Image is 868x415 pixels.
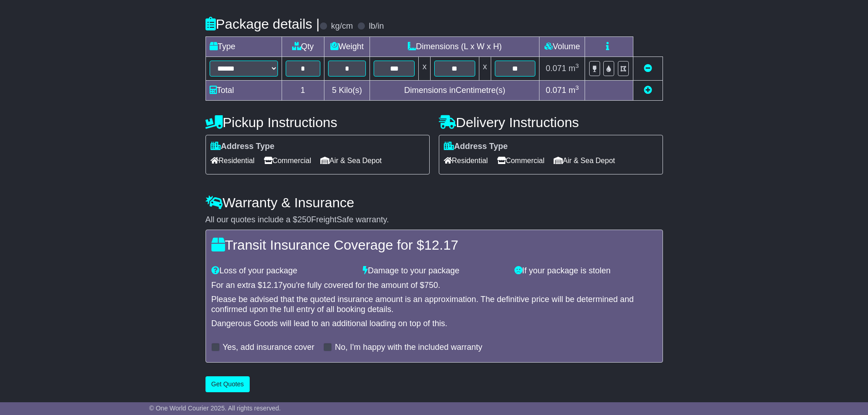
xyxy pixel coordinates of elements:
label: Yes, add insurance cover [223,343,314,353]
span: Air & Sea Depot [320,154,382,168]
td: x [419,56,431,80]
td: Dimensions in Centimetre(s) [370,80,539,100]
a: Remove this item [644,64,652,73]
td: Qty [282,36,324,56]
div: Dangerous Goods will lead to an additional loading on top of this. [211,319,657,329]
label: No, I'm happy with the included warranty [335,343,483,353]
button: Get Quotes [205,376,250,392]
label: Address Type [211,142,275,152]
span: Air & Sea Depot [554,154,615,168]
span: Residential [211,154,255,168]
label: kg/cm [331,21,353,31]
a: Add new item [644,86,652,95]
span: 0.071 [546,64,566,73]
div: All our quotes include a $ FreightSafe warranty. [205,215,663,225]
div: For an extra $ you're fully covered for the amount of $ . [211,281,657,291]
td: Kilo(s) [324,80,370,100]
td: 1 [282,80,324,100]
div: Damage to your package [358,266,510,276]
td: Dimensions (L x W x H) [370,36,539,56]
td: x [479,56,491,80]
label: Address Type [444,142,508,152]
span: 5 [332,86,336,95]
span: m [569,64,579,73]
h4: Transit Insurance Coverage for $ [211,237,657,252]
span: Commercial [264,154,311,168]
h4: Warranty & Insurance [205,195,663,210]
td: Total [205,80,282,100]
div: Please be advised that the quoted insurance amount is an approximation. The definitive price will... [211,295,657,314]
div: If your package is stolen [510,266,662,276]
span: 250 [298,215,311,224]
span: © One World Courier 2025. All rights reserved. [149,405,281,412]
td: Volume [539,36,585,56]
label: lb/in [369,21,384,31]
h4: Delivery Instructions [439,115,663,130]
span: 12.17 [424,237,458,252]
span: 750 [424,281,438,290]
h4: Package details | [205,16,320,31]
span: Residential [444,154,488,168]
span: Commercial [497,154,544,168]
span: m [569,86,579,95]
td: Weight [324,36,370,56]
span: 12.17 [262,281,283,290]
sup: 3 [575,84,579,91]
div: Loss of your package [207,266,359,276]
sup: 3 [575,62,579,69]
td: Type [205,36,282,56]
h4: Pickup Instructions [205,115,430,130]
span: 0.071 [546,86,566,95]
